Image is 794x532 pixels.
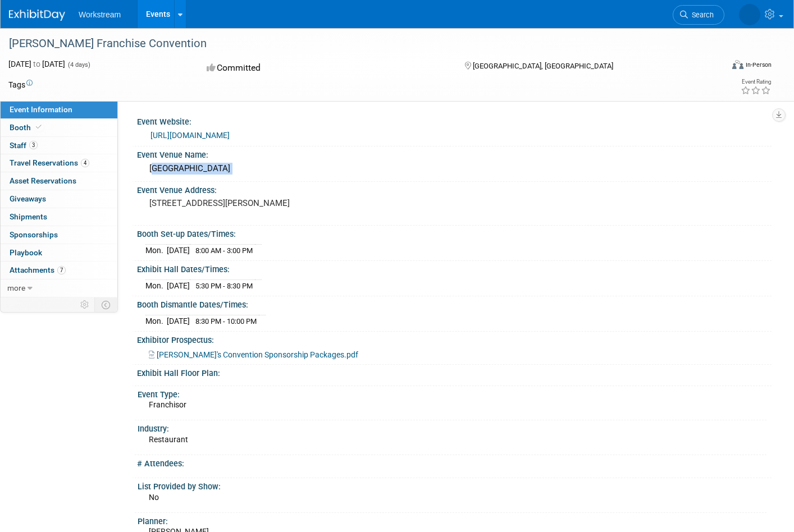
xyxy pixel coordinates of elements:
[79,10,121,19] span: Workstream
[1,119,117,136] a: Booth
[8,79,33,90] td: Tags
[149,493,159,502] span: No
[203,58,446,78] div: Committed
[732,60,743,69] img: Format-Inperson.png
[137,226,772,240] div: Booth Set-up Dates/Times:
[167,245,190,256] td: [DATE]
[157,350,358,359] span: [PERSON_NAME]'s Convention Sponsorship Packages.pdf
[1,244,117,262] a: Playbook
[739,4,760,25] img: Josh Lu
[67,61,90,68] span: (4 days)
[137,296,772,310] div: Booth Dismantle Dates/Times:
[145,280,167,292] td: Mon.
[145,245,167,256] td: Mon.
[1,279,117,297] a: more
[75,297,95,312] td: Personalize Event Tab Strip
[167,280,190,292] td: [DATE]
[1,190,117,208] a: Giveaways
[1,262,117,279] a: Attachments7
[1,154,117,172] a: Travel Reservations4
[1,226,117,244] a: Sponsorships
[195,317,257,325] span: 8:30 PM - 10:00 PM
[137,146,772,160] div: Event Venue Name:
[137,261,772,275] div: Exhibit Hall Dates/Times:
[10,248,42,257] span: Playbook
[741,79,771,85] div: Event Rating
[10,105,72,114] span: Event Information
[149,350,358,359] a: [PERSON_NAME]'s Convention Sponsorship Packages.pdf
[688,11,714,19] span: Search
[10,230,58,239] span: Sponsorships
[95,297,118,312] td: Toggle Event Tabs
[138,420,766,434] div: Industry:
[1,101,117,118] a: Event Information
[81,159,89,167] span: 4
[9,10,65,21] img: ExhibitDay
[745,61,772,69] div: In-Person
[10,158,89,167] span: Travel Reservations
[138,386,766,400] div: Event Type:
[137,113,772,127] div: Event Website:
[1,208,117,226] a: Shipments
[195,282,253,290] span: 5:30 PM - 8:30 PM
[10,141,38,150] span: Staff
[57,266,66,274] span: 7
[7,283,25,292] span: more
[137,182,772,196] div: Event Venue Address:
[36,124,42,130] i: Booth reservation complete
[137,332,772,346] div: Exhibitor Prospectus:
[167,315,190,327] td: [DATE]
[659,58,772,75] div: Event Format
[138,513,766,527] div: Planner:
[149,198,389,208] pre: [STREET_ADDRESS][PERSON_NAME]
[8,59,65,68] span: [DATE] [DATE]
[137,455,772,469] div: # Attendees:
[149,400,186,409] span: Franchisor
[10,265,66,274] span: Attachments
[10,194,46,203] span: Giveaways
[137,365,772,379] div: Exhibit Hall Floor Plan:
[10,176,76,185] span: Asset Reservations
[1,172,117,190] a: Asset Reservations
[195,246,253,255] span: 8:00 AM - 3:00 PM
[149,435,188,444] span: Restaurant
[145,315,167,327] td: Mon.
[31,59,42,68] span: to
[10,123,44,132] span: Booth
[150,131,230,140] a: [URL][DOMAIN_NAME]
[10,212,47,221] span: Shipments
[145,160,763,177] div: [GEOGRAPHIC_DATA]
[138,478,766,492] div: List Provided by Show:
[673,5,724,25] a: Search
[29,141,38,149] span: 3
[1,137,117,154] a: Staff3
[473,62,613,70] span: [GEOGRAPHIC_DATA], [GEOGRAPHIC_DATA]
[5,34,706,54] div: [PERSON_NAME] Franchise Convention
